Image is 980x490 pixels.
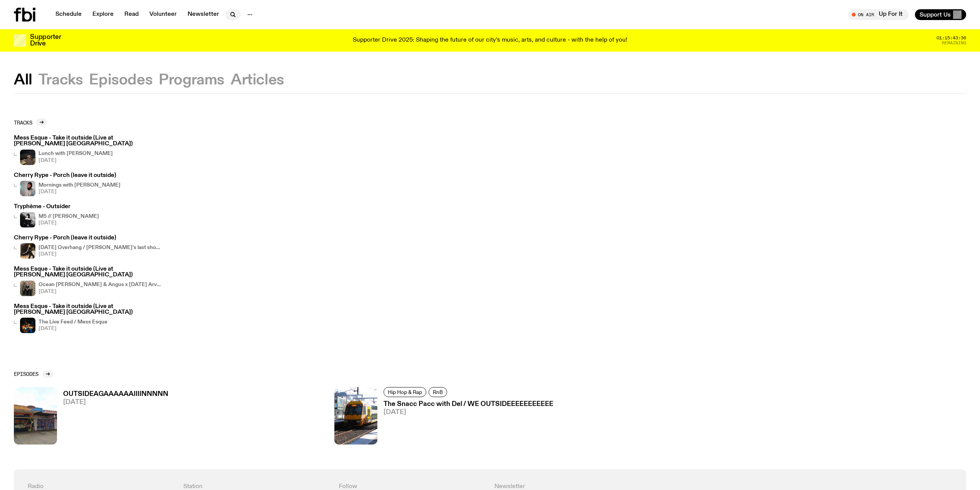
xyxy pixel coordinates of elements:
h4: Mornings with [PERSON_NAME] [39,183,121,188]
span: Hip Hop & Rap [388,389,422,395]
img: Rooty Hill [14,387,57,445]
button: All [14,73,32,87]
img: Kana Frazer is smiling at the camera with her head tilted slightly to her left. She wears big bla... [20,181,35,196]
a: The Snacc Pacc with Del / WE OUTSIDEEEEEEEEEEE[DATE] [377,401,553,445]
a: Hip Hop & Rap [384,387,426,397]
span: [DATE] [39,221,99,226]
h3: Tryphème - Outsider [14,204,99,210]
button: On AirUp For It [848,9,909,20]
span: [DATE] [39,158,113,163]
span: [DATE] [63,399,168,406]
h3: The Snacc Pacc with Del / WE OUTSIDEEEEEEEEEEE [384,401,553,407]
h2: Episodes [14,371,39,377]
span: 01:15:43:36 [936,36,966,40]
h3: Mess Esque - Take it outside (Live at [PERSON_NAME] [GEOGRAPHIC_DATA]) [14,135,162,147]
button: Tracks [39,73,83,87]
h4: M5 // [PERSON_NAME] [39,214,99,219]
a: RnB [429,387,447,397]
span: [DATE] [39,289,162,294]
a: Episodes [14,370,53,378]
h2: Tracks [14,120,32,125]
a: Tryphème - OutsiderM5 // [PERSON_NAME][DATE] [14,204,99,227]
a: Mess Esque - Take it outside (Live at [PERSON_NAME] [GEOGRAPHIC_DATA])Ocean [PERSON_NAME] & Angus... [14,266,162,296]
h3: Cherry Rype - Porch (leave it outside) [14,235,162,241]
span: RnB [433,389,443,395]
h3: Mess Esque - Take it outside (Live at [PERSON_NAME] [GEOGRAPHIC_DATA]) [14,266,162,278]
span: [DATE] [39,252,162,257]
span: Support Us [920,11,951,18]
a: Cherry Rype - Porch (leave it outside)Kana Frazer is smiling at the camera with her head tilted s... [14,173,121,196]
span: [DATE] [384,409,553,416]
h3: Mess Esque - Take it outside (Live at [PERSON_NAME] [GEOGRAPHIC_DATA]) [14,304,162,315]
a: Tracks [14,118,47,126]
button: Episodes [89,73,152,87]
a: OUTSIDEAGAAAAAAIIIINNNNN[DATE] [57,391,168,445]
span: [DATE] [39,189,121,194]
a: Read [120,9,143,20]
img: Izzy Page stands above looking down at Opera Bar. She poses in front of the Harbour Bridge in the... [20,150,35,165]
span: Remaining [942,41,966,45]
h4: Lunch with [PERSON_NAME] [39,151,113,156]
h4: [DATE] Overhang / [PERSON_NAME]’s last show !!!!!! [39,245,162,250]
a: Mess Esque - Take it outside (Live at [PERSON_NAME] [GEOGRAPHIC_DATA])The Live Feed / Mess Esque[... [14,304,162,333]
button: Programs [159,73,224,87]
button: Articles [231,73,284,87]
h3: Supporter Drive [30,34,61,47]
h4: The Live Feed / Mess Esque [39,320,107,325]
a: Schedule [51,9,86,20]
button: Support Us [915,9,966,20]
a: Cherry Rype - Porch (leave it outside)[DATE] Overhang / [PERSON_NAME]’s last show !!!!!![DATE] [14,235,162,259]
a: Volunteer [145,9,181,20]
h4: Ocean [PERSON_NAME] & Angus x [DATE] Arvos [39,282,162,287]
h3: OUTSIDEAGAAAAAAIIIINNNNN [63,391,168,397]
span: [DATE] [39,326,107,331]
a: Mess Esque - Take it outside (Live at [PERSON_NAME] [GEOGRAPHIC_DATA])Izzy Page stands above look... [14,135,162,165]
img: Parramatta train station [334,387,377,445]
p: Supporter Drive 2025: Shaping the future of our city’s music, arts, and culture - with the help o... [353,37,627,44]
h3: Cherry Rype - Porch (leave it outside) [14,173,121,178]
a: Explore [88,9,118,20]
a: Newsletter [183,9,224,20]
